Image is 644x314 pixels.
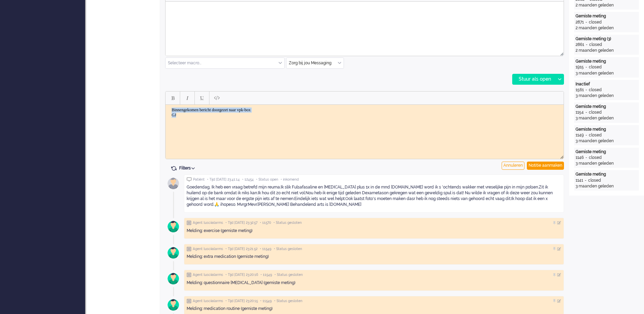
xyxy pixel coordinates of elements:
div: Notitie aanmaken [527,162,564,170]
img: avatar [165,270,182,287]
div: closed [589,132,602,138]
span: • Tijd [DATE] 23:41:14 [207,177,240,182]
div: Gemiste meting [576,59,638,64]
div: - [584,64,589,70]
div: - [584,155,589,161]
div: - [584,132,589,138]
img: avatar [165,244,182,261]
div: - [584,110,589,115]
div: closed [589,87,602,93]
div: Resize [558,50,564,56]
span: • 11549 [261,272,272,277]
div: closed [589,19,602,25]
div: Resize [558,153,564,159]
div: Annuleren [502,162,524,170]
button: Italic [182,92,193,104]
div: closed [589,42,602,48]
div: 3 maanden geleden [576,93,638,99]
div: Melding: medication routine (gemiste meting) [187,306,561,312]
div: 2 maanden geleden [576,2,638,8]
span: • Status gesloten [273,220,302,225]
span: Agent lusciialarms [193,272,223,277]
div: Gemiste meting (3) [576,36,638,42]
div: 2871 [576,19,584,25]
span: • Status open [256,177,278,182]
span: Agent lusciialarms [193,299,223,303]
div: Gemiste meting [576,127,638,132]
span: • 11549 [260,299,272,303]
div: Melding: extra medication (gemiste meting) [187,254,561,260]
iframe: Rich Text Area [166,105,564,153]
img: ic_note_grey.svg [187,220,191,225]
span: • inkomend [281,177,299,182]
iframe: Rich Text Area [166,2,564,50]
img: avatar [165,175,182,192]
img: ic_note_grey.svg [187,247,191,251]
div: - [584,42,589,48]
button: Bold [167,92,178,104]
div: 1149 [576,132,584,138]
div: Stuur als open [513,74,555,84]
img: avatar [165,218,182,235]
div: 3 maanden geleden [576,70,638,76]
div: 1915 [576,64,584,70]
div: 1561 [576,87,584,93]
div: closed [589,64,602,70]
span: • Status gesloten [274,247,302,251]
div: closed [589,155,602,161]
button: Paste plain text [211,92,222,104]
span: • Tijd [DATE] 23:20:16 [225,272,258,277]
div: 1146 [576,155,584,161]
div: Gemiste meting [576,13,638,19]
div: Gemiste meting [576,149,638,155]
span: • 11549 [260,247,271,251]
span: Patiënt [193,177,205,182]
div: - [584,19,589,25]
div: 3 maanden geleden [576,115,638,121]
div: Melding: exercise (gemiste meting) [187,228,561,234]
div: 3 maanden geleden [576,161,638,166]
img: ic_note_grey.svg [187,272,191,277]
div: - [584,87,589,93]
div: Goedendag, Ik heb een vraag betrefd mijn reuma.Ik slik Fulsafasaline en [MEDICAL_DATA] plus 1x in... [187,184,561,208]
div: closed [588,178,601,183]
span: Filters [179,166,197,170]
div: 3 maanden geleden [576,183,638,189]
span: • 12454 [242,177,254,182]
button: Underline [196,92,208,104]
div: 1141 [576,178,583,183]
div: 2 maanden geleden [576,25,638,31]
span: Agent lusciialarms [193,247,223,251]
img: ic_note_grey.svg [187,299,191,303]
span: Agent lusciialarms [193,220,223,225]
span: • Tijd [DATE] 23:32:57 [225,220,257,225]
span: • Status gesloten [274,272,303,277]
div: - [583,178,588,183]
img: avatar [165,296,182,313]
span: • Status gesloten [274,299,302,303]
span: • 11570 [260,220,271,225]
div: 1154 [576,110,584,115]
span: • Tijd [DATE] 23:21:52 [225,247,257,251]
div: Melding: questionnaire [MEDICAL_DATA] (gemiste meting) [187,280,561,286]
div: 2861 [576,42,584,48]
img: ic_chat_grey.svg [187,177,192,182]
div: closed [589,110,602,115]
div: Gemiste meting [576,104,638,110]
div: Gemiste meting [576,171,638,177]
div: Inactief [576,81,638,87]
div: 2 maanden geleden [576,48,638,53]
div: 3 maanden geleden [576,138,638,144]
span: • Tijd [DATE] 23:20:15 [225,299,258,303]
